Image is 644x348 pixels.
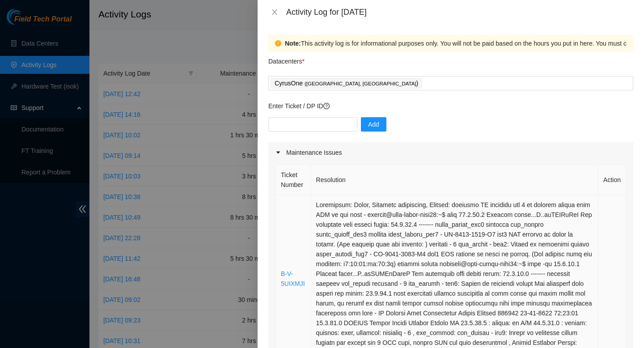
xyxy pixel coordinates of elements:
[268,142,633,163] div: Maintenance Issues
[323,103,330,109] span: question-circle
[268,101,633,111] p: Enter Ticket / DP ID
[598,165,626,195] th: Action
[285,38,301,48] strong: Note:
[271,8,278,16] span: close
[311,165,598,195] th: Resolution
[281,270,305,287] a: B-V-5UIXMJI
[361,117,386,132] button: Add
[275,40,281,47] span: exclamation-circle
[268,52,305,66] p: Datacenters
[368,119,379,129] span: Add
[286,7,633,17] div: Activity Log for [DATE]
[275,150,281,155] span: caret-right
[268,8,281,17] button: Close
[305,81,416,86] span: ( [GEOGRAPHIC_DATA], [GEOGRAPHIC_DATA]
[276,165,311,195] th: Ticket Number
[275,78,418,89] p: CyrusOne )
